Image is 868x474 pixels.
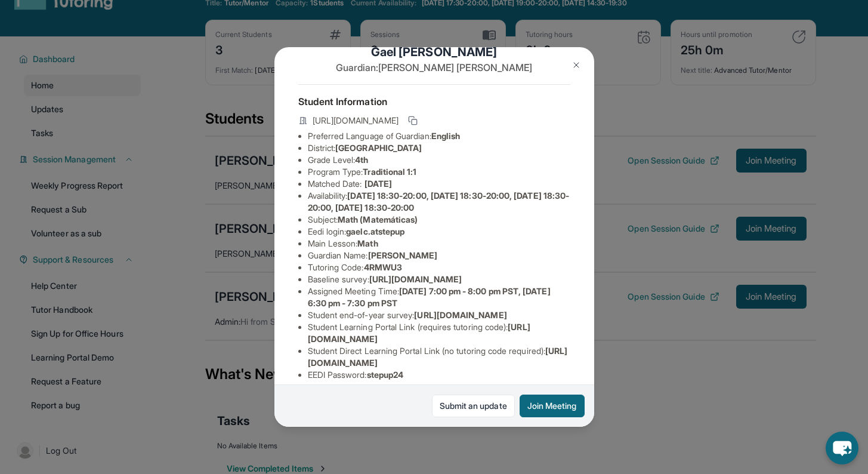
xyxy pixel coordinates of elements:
[313,115,399,127] span: [URL][DOMAIN_NAME]
[365,178,392,189] span: [DATE]
[308,178,570,190] li: Matched Date:
[308,166,570,178] li: Program Type:
[298,94,570,109] h4: Student Information
[355,155,368,165] span: 4th
[308,190,570,213] span: [DATE] 18:30-20:00, [DATE] 18:30-20:00, [DATE] 18:30-20:00, [DATE] 18:30-20:00
[308,250,570,261] li: Guardian Name :
[520,395,585,417] button: Join Meeting
[367,370,404,380] span: stepup24
[308,309,570,321] li: Student end-of-year survey :
[363,167,416,177] span: Traditional 1:1
[308,130,570,142] li: Preferred Language of Guardian:
[308,142,570,154] li: District:
[308,226,570,238] li: Eedi login :
[406,113,420,128] button: Copy link
[308,261,570,273] li: Tutoring Code :
[308,273,570,285] li: Baseline survey :
[369,274,462,284] span: [URL][DOMAIN_NAME]
[364,262,402,272] span: 4RMWU3
[431,131,461,141] span: English
[308,190,570,214] li: Availability:
[308,238,570,250] li: Main Lesson :
[308,285,570,309] li: Assigned Meeting Time :
[308,345,570,369] li: Student Direct Learning Portal Link (no tutoring code required) :
[346,226,404,236] span: gaelc.atstepup
[826,432,858,464] button: chat-button
[572,60,581,70] img: Close Icon
[368,250,438,260] span: [PERSON_NAME]
[308,369,570,381] li: EEDI Password :
[308,286,551,308] span: [DATE] 7:00 pm - 8:00 pm PST, [DATE] 6:30 pm - 7:30 pm PST
[308,154,570,166] li: Grade Level:
[298,44,570,60] h1: Gael [PERSON_NAME]
[308,214,570,226] li: Subject :
[432,395,515,417] a: Submit an update
[357,238,378,248] span: Math
[338,214,418,224] span: Math (Matemáticas)
[308,321,570,345] li: Student Learning Portal Link (requires tutoring code) :
[298,60,570,75] p: Guardian: [PERSON_NAME] [PERSON_NAME]
[335,143,422,153] span: [GEOGRAPHIC_DATA]
[414,310,506,320] span: [URL][DOMAIN_NAME]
